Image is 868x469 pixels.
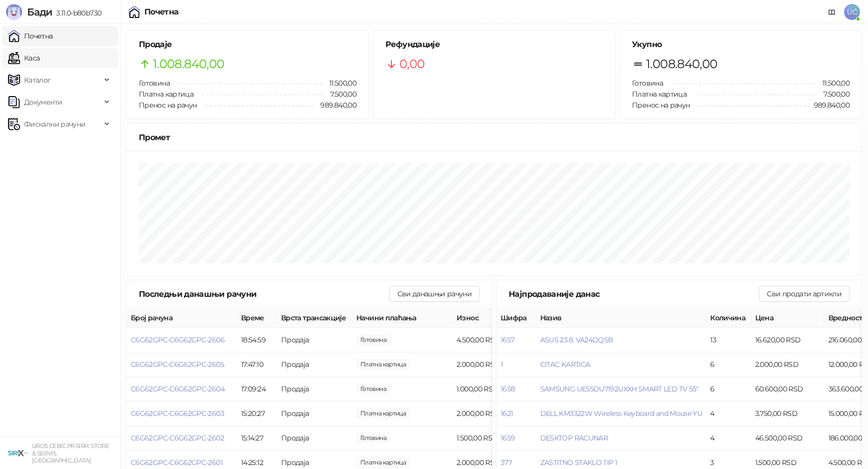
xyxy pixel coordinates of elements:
span: Пренос на рачун [139,101,196,110]
img: 64x64-companyLogo-cb9a1907-c9b0-4601-bb5e-5084e694c383.png [8,443,28,463]
td: Продаја [277,352,352,377]
button: DESKTOP RACUNAR [540,433,608,442]
button: C6G62GPC-C6G62GPC-2605 [131,360,224,369]
div: Почетна [144,8,179,16]
span: 989.840,00 [806,100,849,111]
td: 2.000,00 RSD [751,352,824,377]
h5: Рефундације [385,39,603,51]
th: Количина [706,308,751,328]
span: Готовина [139,79,170,88]
td: 1.500,00 RSD [453,426,528,450]
th: Време [237,308,277,328]
td: 3.750,00 RSD [751,401,824,426]
small: UROS CEBIC PR SIRIX STORE & SERVIS [GEOGRAPHIC_DATA] [32,442,109,464]
button: 377 [501,458,512,467]
td: 4 [706,426,751,450]
button: Сви данашњи рачуни [389,286,480,302]
span: 2.000,00 [356,457,410,468]
th: Број рачуна [127,308,237,328]
td: 6 [706,377,751,401]
button: 1657 [501,335,514,344]
td: 2.000,00 RSD [453,401,528,426]
td: 4.500,00 RSD [453,328,528,352]
td: 4 [706,401,751,426]
span: Каталог [24,70,51,90]
span: 0,00 [399,55,424,74]
th: Врста трансакције [277,308,352,328]
td: 17:09:24 [237,377,277,401]
button: DELL KM3322W Wireless Keyboard and Mouse YU [540,409,702,418]
button: C6G62GPC-C6G62GPC-2601 [131,458,223,467]
span: UĆ [844,4,860,20]
a: Каса [8,48,40,68]
button: 1658 [501,384,515,393]
span: 1.500,00 [356,432,390,443]
span: 3.11.0-b80b730 [52,9,101,18]
td: 16.620,00 RSD [751,328,824,352]
td: 17:47:10 [237,352,277,377]
span: 989.840,00 [313,100,356,111]
span: 4.500,00 [356,334,390,345]
td: 13 [706,328,751,352]
th: Назив [536,308,706,328]
td: Продаја [277,328,352,352]
button: C6G62GPC-C6G62GPC-2603 [131,409,224,418]
span: Готовина [632,79,663,88]
span: Платна картица [632,90,687,99]
button: C6G62GPC-C6G62GPC-2604 [131,384,225,393]
th: Шифра [497,308,536,328]
td: 1.000,00 RSD [453,377,528,401]
span: Пренос на рачун [632,101,690,110]
td: Продаја [277,426,352,450]
button: ZASTITNO STAKLO TIP 1 [540,458,617,467]
th: Износ [453,308,528,328]
button: C6G62GPC-C6G62GPC-2602 [131,433,224,442]
td: Продаја [277,401,352,426]
td: 15:14:27 [237,426,277,450]
button: CITAC KARTICA [540,360,590,369]
span: 11.500,00 [815,78,849,89]
span: Фискални рачуни [24,114,85,134]
span: 11.500,00 [322,78,356,89]
img: Logo [6,4,22,20]
span: 1.000,00 [356,383,390,394]
td: 15:20:27 [237,401,277,426]
span: 7.500,00 [323,89,356,100]
td: 46.500,00 RSD [751,426,824,450]
h5: Укупно [632,39,849,51]
td: 60.600,00 RSD [751,377,824,401]
span: 1.008.840,00 [646,55,717,74]
a: Почетна [8,26,53,46]
button: ASUS 23.8. VA24DQSB [540,335,613,344]
button: Сви продати артикли [759,286,849,302]
button: SAMSUNG UE55DU7192UXXH SMART LED TV 55" [540,384,699,393]
span: Бади [27,6,52,18]
span: 2.000,00 [356,408,410,419]
div: Последњи данашњи рачуни [139,288,389,300]
button: 1659 [501,433,515,442]
button: 1621 [501,409,513,418]
td: 6 [706,352,751,377]
th: Цена [751,308,824,328]
span: Платна картица [139,90,193,99]
button: C6G62GPC-C6G62GPC-2606 [131,335,225,344]
h5: Продаје [139,39,356,51]
button: 1 [501,360,503,369]
div: Најпродаваније данас [509,288,759,300]
td: 2.000,00 RSD [453,352,528,377]
a: Документација [824,4,840,20]
th: Начини плаћања [352,308,453,328]
span: 2.000,00 [356,359,410,370]
span: Документи [24,92,62,112]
